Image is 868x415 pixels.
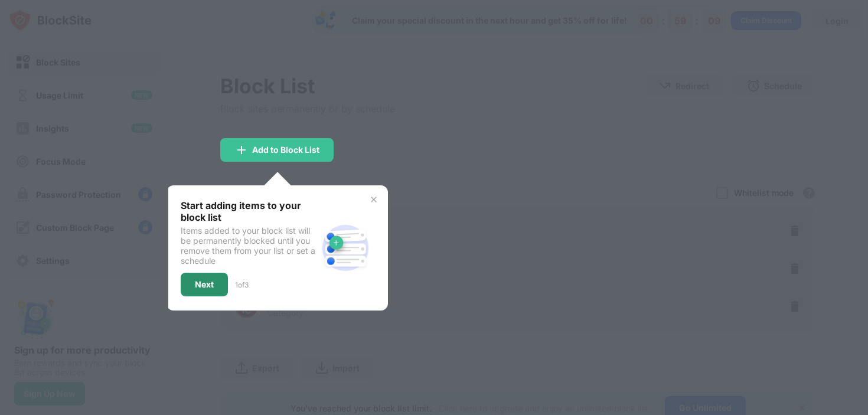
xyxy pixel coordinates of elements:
div: 1 of 3 [235,280,249,289]
img: x-button.svg [369,195,378,204]
div: Items added to your block list will be permanently blocked until you remove them from your list o... [181,226,317,266]
div: Add to Block List [252,145,319,155]
div: Start adding items to your block list [181,200,317,223]
div: Next [195,280,214,289]
img: block-site.svg [317,220,374,276]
